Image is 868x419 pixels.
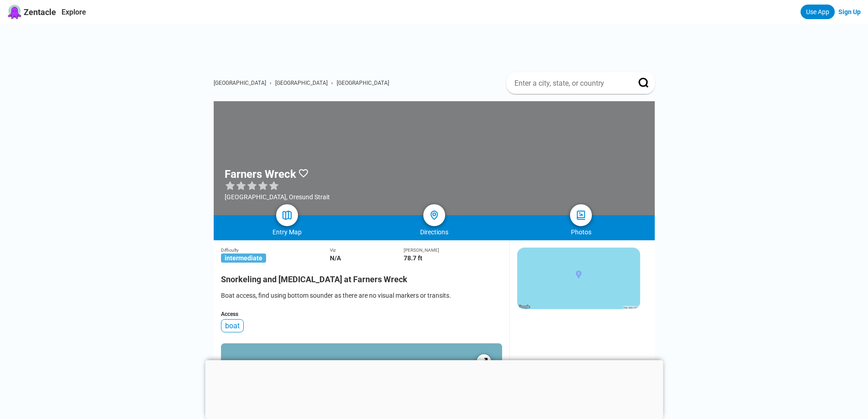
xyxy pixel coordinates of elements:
[275,80,328,86] a: [GEOGRAPHIC_DATA]
[221,269,502,284] h2: Snorkeling and [MEDICAL_DATA] at Farners Wreck
[801,5,835,19] a: Use App
[221,311,502,317] div: Access
[221,291,502,300] div: Boat access, find using bottom sounder as there are no visual markers or transits.
[221,319,244,332] div: boat
[205,360,663,417] iframe: Advertisement
[360,228,508,236] div: Directions
[7,5,22,19] img: Zentacle logo
[282,210,293,221] img: map
[330,254,404,262] div: N/A
[429,210,440,221] img: directions
[62,8,86,16] a: Explore
[514,78,626,88] input: Enter a city, state, or country
[570,204,592,226] a: photos
[221,248,330,253] div: Difficulty
[330,248,404,253] div: Viz
[337,80,389,86] a: [GEOGRAPHIC_DATA]
[225,168,296,181] h1: Farners Wreck
[838,8,861,16] a: Sign Up
[221,253,266,263] span: intermediate
[575,210,586,221] img: photos
[331,80,333,86] span: ›
[225,193,330,201] div: [GEOGRAPHIC_DATA], Oresund Strait
[7,5,56,19] a: Zentacle logoZentacle
[404,248,502,253] div: [PERSON_NAME]
[517,248,640,309] img: staticmap
[221,24,655,65] iframe: Advertisement
[24,7,56,17] span: Zentacle
[214,80,266,86] a: [GEOGRAPHIC_DATA]
[404,254,502,262] div: 78.7 ft
[276,204,298,226] a: map
[508,228,655,236] div: Photos
[270,80,272,86] span: ›
[214,228,361,236] div: Entry Map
